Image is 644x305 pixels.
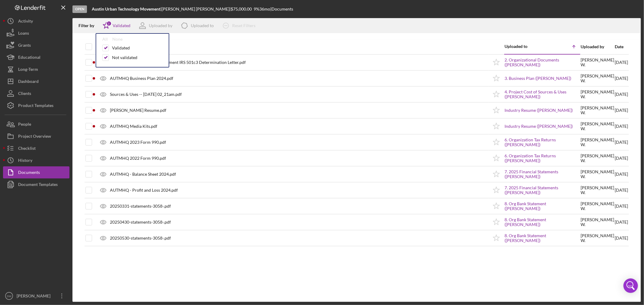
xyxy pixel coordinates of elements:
button: Document Templates [3,178,69,190]
div: [PERSON_NAME] [PERSON_NAME] | [162,7,231,11]
div: [PERSON_NAME] W . [581,121,614,131]
a: 6. Organization Tax Returns ([PERSON_NAME]) [505,137,580,147]
div: $75,000.00 [231,7,254,11]
div: [PERSON_NAME] [15,290,54,303]
div: Austin Urban Technology Movement IRS 501c3 Determination Letter.pdf [110,60,246,65]
div: Uploaded by [581,44,614,49]
button: Documents [3,166,69,178]
div: [PERSON_NAME] W . [581,217,614,227]
div: Dashboard [18,75,39,89]
div: Uploaded by [149,23,172,28]
div: Project Overview [18,130,51,144]
div: [PERSON_NAME] Resume.pdf [110,108,166,113]
div: [DATE] [615,167,628,182]
div: Activity [18,15,33,29]
div: [DATE] [615,87,628,102]
div: Uploaded to [191,23,214,28]
button: Long-Term [3,63,69,75]
a: 8. Org Bank Statement ([PERSON_NAME]) [505,217,580,227]
div: History [18,154,32,168]
button: Product Templates [3,99,69,112]
div: Validated [112,46,130,50]
a: 7. 2025 Financial Statements ([PERSON_NAME]) [505,185,580,195]
div: [PERSON_NAME] W . [581,169,614,179]
div: [DATE] [615,119,628,134]
div: AUTMHQ Media Kits.pdf [110,124,157,129]
div: Open [72,5,87,13]
div: [DATE] [615,103,628,118]
button: History [3,154,69,166]
button: Checklist [3,142,69,154]
div: | Documents [270,7,293,11]
div: 20250331-statements-3058-.pdf [110,204,171,209]
div: [PERSON_NAME] W . [581,233,614,243]
div: [PERSON_NAME] W . [581,137,614,147]
div: | [92,7,162,11]
button: People [3,118,69,130]
div: All [102,37,108,42]
div: Product Templates [18,99,53,113]
div: Validated [113,23,130,28]
a: 8. Org Bank Statement ([PERSON_NAME]) [505,201,580,211]
div: Date [615,44,628,49]
div: Not validated [112,55,137,60]
a: 4. Project Cost of Sources & Uses ([PERSON_NAME]) [505,90,580,99]
div: 9 % [254,7,259,11]
div: Filter by [78,23,99,28]
div: [DATE] [615,199,628,214]
button: Dashboard [3,75,69,87]
div: AUTMHQ - Profit and Loss 2024.pdf [110,188,178,193]
div: [PERSON_NAME] W . [581,201,614,211]
b: Austin Urban Technology Movement [92,6,160,11]
div: [PERSON_NAME] W . [581,105,614,115]
div: Document Templates [18,178,58,192]
div: Reset Filters [232,20,255,32]
div: [DATE] [615,151,628,166]
div: Checklist [18,142,36,156]
div: [DATE] [615,183,628,198]
div: [PERSON_NAME] W . [581,185,614,195]
div: 20250430-statements-3058-.pdf [110,220,171,225]
a: Industry Resume ([PERSON_NAME]) [505,108,573,113]
button: Educational [3,51,69,63]
div: Clients [18,87,31,101]
div: AUTMHQ Business Plan 2024.pdf [110,76,173,81]
div: Uploaded to [505,44,542,49]
text: SW [7,294,11,298]
div: Sources & Uses -- [DATE] 02_21am.pdf [110,92,182,97]
div: [DATE] [615,55,628,70]
button: SW[PERSON_NAME] [3,290,69,302]
button: Grants [3,39,69,51]
div: 2 [106,21,112,26]
div: Loans [18,27,29,41]
div: Documents [18,166,40,180]
div: [DATE] [615,231,628,246]
div: [PERSON_NAME] W . [581,74,614,83]
div: AUTMHQ 2022 Form 990.pdf [110,156,166,161]
button: Loans [3,27,69,39]
div: AUTMHQ - Balance Sheet 2024.pdf [110,172,176,177]
a: 2. Organizational Documents ([PERSON_NAME]) [505,58,580,67]
div: 36 mo [259,7,270,11]
button: Clients [3,87,69,99]
div: Long-Term [18,63,38,77]
div: None [112,37,123,42]
button: Activity [3,15,69,27]
a: Industry Resume ([PERSON_NAME]) [505,124,573,129]
a: 6. Organization Tax Returns ([PERSON_NAME]) [505,153,580,163]
a: 7. 2025 Financial Statements ([PERSON_NAME]) [505,169,580,179]
div: Grants [18,39,31,53]
div: AUTMHQ 2023 Form 990.pdf [110,140,166,145]
a: 3. Business Plan ([PERSON_NAME]) [505,76,571,81]
div: [DATE] [615,215,628,230]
